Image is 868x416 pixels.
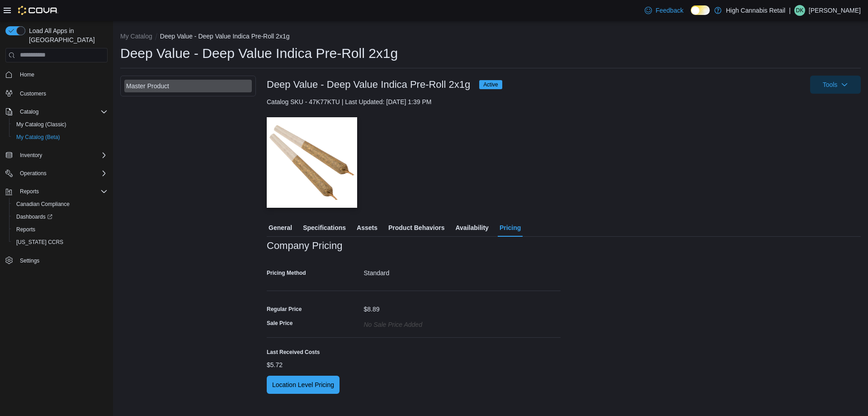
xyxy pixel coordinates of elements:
[9,198,111,210] button: Canadian Compliance
[2,185,111,198] button: Reports
[13,211,108,222] span: Dashboards
[20,188,39,195] span: Reports
[269,219,292,237] span: General
[16,255,108,266] span: Settings
[16,213,52,220] span: Dashboards
[809,5,861,16] p: [PERSON_NAME]
[13,224,108,235] span: Reports
[357,219,377,237] span: Assets
[126,81,250,91] div: Master Product
[120,33,152,40] button: My Catalog
[16,87,108,99] span: Customers
[794,5,805,16] div: Dylan Kemp
[18,6,58,15] img: Cova
[9,131,111,143] button: My Catalog (Beta)
[20,108,38,115] span: Catalog
[2,149,111,162] button: Inventory
[2,254,111,267] button: Settings
[267,97,861,106] div: Catalog SKU - 47K77KTU | Last Updated: [DATE] 1:39 PM
[364,266,561,277] div: Standard
[303,219,346,237] span: Specifications
[13,132,64,143] a: My Catalog (Beta)
[20,90,46,97] span: Customers
[691,5,710,15] input: Dark Mode
[16,150,46,161] button: Inventory
[5,64,108,291] nav: Complex example
[796,5,804,16] span: DK
[810,76,861,94] button: Tools
[16,106,108,117] span: Catalog
[2,167,111,180] button: Operations
[9,223,111,236] button: Reports
[267,240,342,251] h3: Company Pricing
[479,80,502,89] span: Active
[13,119,108,130] span: My Catalog (Classic)
[2,86,111,100] button: Customers
[16,255,43,266] a: Settings
[455,219,488,237] span: Availability
[364,317,422,328] div: No Sale Price added
[16,239,63,246] span: [US_STATE] CCRS
[16,69,108,80] span: Home
[823,80,838,89] span: Tools
[120,44,398,62] h1: Deep Value - Deep Value Indica Pre-Roll 2x1g
[16,168,50,179] button: Operations
[267,79,470,90] h3: Deep Value - Deep Value Indica Pre-Roll 2x1g
[9,236,111,249] button: [US_STATE] CCRS
[13,132,108,143] span: My Catalog (Beta)
[500,219,521,237] span: Pricing
[16,88,50,99] a: Customers
[16,106,42,117] button: Catalog
[20,71,34,78] span: Home
[25,26,108,44] span: Load All Apps in [GEOGRAPHIC_DATA]
[16,121,66,128] span: My Catalog (Classic)
[16,168,108,179] span: Operations
[120,32,861,43] nav: An example of EuiBreadcrumbs
[9,118,111,131] button: My Catalog (Classic)
[16,201,70,208] span: Canadian Compliance
[20,170,47,177] span: Operations
[16,134,60,141] span: My Catalog (Beta)
[2,105,111,118] button: Catalog
[13,211,56,222] a: Dashboards
[483,81,498,89] span: Active
[726,5,786,16] p: High Cannabis Retail
[267,358,388,368] div: $5.72
[267,376,340,394] button: Location Level Pricing
[656,6,683,15] span: Feedback
[13,237,67,248] a: [US_STATE] CCRS
[13,224,39,235] a: Reports
[9,210,111,223] a: Dashboards
[16,186,42,197] button: Reports
[267,269,306,277] label: Pricing Method
[364,302,380,313] div: $8.89
[388,219,444,237] span: Product Behaviors
[267,349,320,356] label: Last Received Costs
[13,199,108,210] span: Canadian Compliance
[267,306,302,313] div: Regular Price
[16,150,108,161] span: Inventory
[160,33,290,40] button: Deep Value - Deep Value Indica Pre-Roll 2x1g
[641,1,687,19] a: Feedback
[267,320,292,327] label: Sale Price
[16,226,35,233] span: Reports
[272,380,334,389] span: Location Level Pricing
[16,69,38,80] a: Home
[13,119,70,130] a: My Catalog (Classic)
[16,186,108,197] span: Reports
[267,117,357,208] img: Image for Deep Value - Deep Value Indica Pre-Roll 2x1g
[13,199,73,210] a: Canadian Compliance
[13,237,108,248] span: Washington CCRS
[20,152,42,159] span: Inventory
[20,257,39,264] span: Settings
[789,5,791,16] p: |
[2,68,111,81] button: Home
